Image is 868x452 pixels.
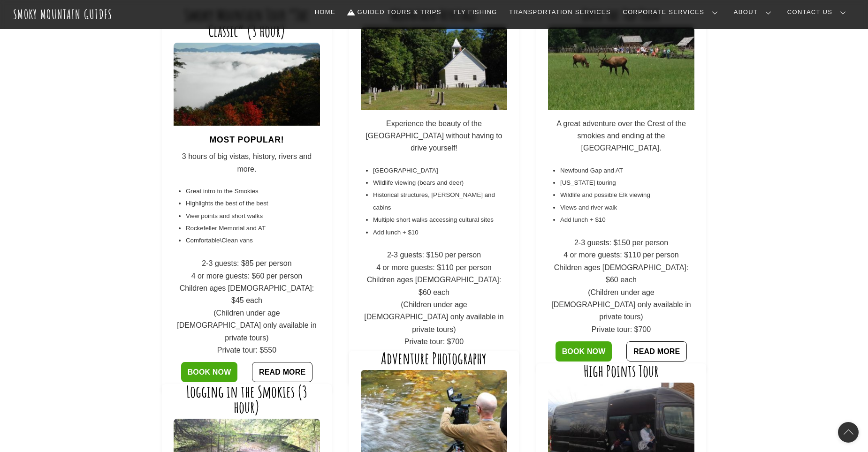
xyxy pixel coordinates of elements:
a: Home [311,2,339,22]
li: Rockefeller Memorial and AT [186,222,320,234]
li: Great intro to the Smokies [186,185,320,197]
p: 2-3 guests: $150 per person 4 or more guests: $110 per person Children ages [DEMOGRAPHIC_DATA]: $... [361,249,507,348]
a: Guided Tours & Trips [344,2,445,22]
li: Views and river walk [560,202,694,214]
li: View points and short walks [186,210,320,222]
img: 2013-10-29+21.28.52 [174,43,320,126]
li: Wildlife and possible Elk viewing [560,189,694,201]
a: Contact Us [784,2,853,22]
li: [GEOGRAPHIC_DATA] [373,165,507,177]
img: IMG_2124 [548,27,694,110]
li: Historical structures, [PERSON_NAME] and cabins [373,189,507,214]
a: READ MORE [252,362,312,382]
p: 3 hours of big vistas, history, rivers and more. [174,151,320,175]
p: 2-3 guests: $85 per person 4 or more guests: $60 per person Children ages [DEMOGRAPHIC_DATA]: $45... [174,257,320,356]
a: About [730,2,779,22]
li: Comfortable\Clean vans [186,234,320,247]
img: DSC_1123-min [361,27,507,110]
p: A great adventure over the Crest of the smokies and ending at the [GEOGRAPHIC_DATA]. [548,118,694,155]
a: Smoky Mountain Guides [13,7,113,22]
li: [US_STATE] touring [560,177,694,189]
a: Corporate Services [619,2,725,22]
a: READ MORE [626,341,686,362]
a: High Points Tour [584,361,659,381]
li: Wildlife viewing (bears and deer) [373,177,507,189]
li: Multiple short walks accessing cultural sites [373,214,507,226]
a: Transportation Services [505,2,614,22]
a: Fly Fishing [449,2,501,22]
p: Experience the beauty of the [GEOGRAPHIC_DATA] without having to drive yourself! [361,118,507,155]
li: Newfound Gap and AT [560,165,694,177]
p: 2-3 guests: $150 per person 4 or more guests: $110 per person Children ages [DEMOGRAPHIC_DATA]: $... [548,237,694,336]
li: Highlights the best of the best [186,197,320,210]
li: Add lunch + $10 [560,214,694,226]
a: BOOK NOW [181,362,237,382]
a: BOOK NOW [556,341,612,362]
a: Logging in the Smokies (3 hour) [186,382,307,417]
h4: Most popular! [174,133,320,146]
a: Adventure Photography [381,348,487,368]
li: Add lunch + $10 [373,226,507,239]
